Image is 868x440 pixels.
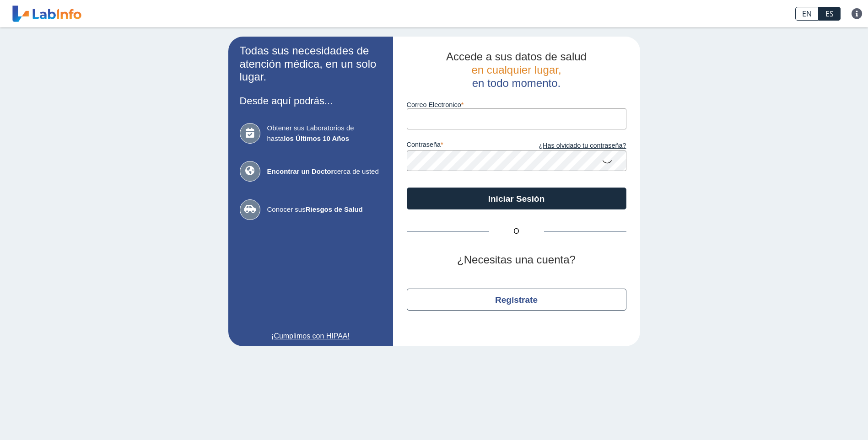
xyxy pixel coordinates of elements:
h2: ¿Necesitas una cuenta? [407,253,626,267]
span: O [489,226,544,237]
a: ¡Cumplimos con HIPAA! [240,331,382,342]
span: en cualquier lugar, [471,64,561,76]
a: EN [795,7,819,21]
h2: Todas sus necesidades de atención médica, en un solo lugar. [240,44,382,84]
label: Correo Electronico [407,101,626,108]
b: los Últimos 10 Años [284,134,349,142]
span: Obtener sus Laboratorios de hasta [267,123,382,144]
button: Iniciar Sesión [407,188,626,209]
span: cerca de usted [267,166,382,177]
h3: Desde aquí podrás... [240,95,382,107]
a: ES [819,7,841,21]
b: Riesgos de Salud [306,205,363,213]
b: Encontrar un Doctor [267,167,334,175]
label: contraseña [407,141,517,151]
span: Accede a sus datos de salud [446,50,587,63]
a: ¿Has olvidado tu contraseña? [517,141,626,151]
button: Regístrate [407,289,626,311]
span: Conocer sus [267,204,382,215]
span: en todo momento. [472,77,561,89]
